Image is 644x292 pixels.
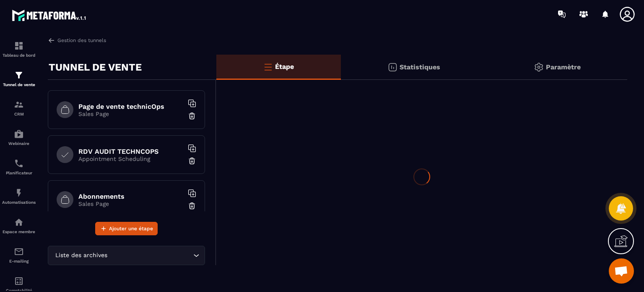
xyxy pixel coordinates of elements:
a: formationformationCRM [2,93,36,123]
img: scheduler [14,158,24,168]
img: logo [12,8,87,23]
img: trash [188,112,196,120]
h6: RDV AUDIT TECHNCOPS [78,147,183,155]
a: formationformationTableau de bord [2,34,36,64]
div: Search for option [48,246,205,265]
img: automations [14,129,24,139]
span: Ajouter une étape [109,224,153,233]
p: Étape [275,63,294,71]
p: Espace membre [2,229,36,234]
a: automationsautomationsEspace membre [2,211,36,240]
input: Search for option [109,251,191,260]
img: stats.20deebd0.svg [387,62,397,72]
img: formation [14,100,24,110]
img: accountant [14,276,24,286]
p: Appointment Scheduling [78,155,183,162]
img: automations [14,217,24,227]
img: setting-gr.5f69749f.svg [534,62,544,72]
img: formation [14,70,24,80]
a: Ouvrir le chat [609,258,634,284]
a: automationsautomationsWebinaire [2,123,36,152]
a: automationsautomationsAutomatisations [2,182,36,211]
img: bars-o.4a397970.svg [263,62,273,72]
a: formationformationTunnel de vente [2,64,36,93]
img: automations [14,188,24,198]
button: Ajouter une étape [95,222,158,235]
img: arrow [48,37,55,44]
p: Planificateur [2,171,36,175]
h6: Abonnements [78,192,183,200]
p: Paramètre [546,63,581,71]
img: email [14,247,24,257]
a: schedulerschedulerPlanificateur [2,152,36,182]
p: Statistiques [400,63,440,71]
span: Liste des archives [53,251,109,260]
p: CRM [2,112,36,116]
img: trash [188,202,196,210]
p: Sales Page [78,110,183,117]
p: Automatisations [2,200,36,205]
img: formation [14,41,24,51]
a: emailemailE-mailing [2,240,36,270]
h6: Page de vente technicOps [78,103,183,110]
p: TUNNEL DE VENTE [49,59,142,76]
p: Sales Page [78,200,183,207]
a: Gestion des tunnels [48,37,106,44]
p: E-mailing [2,259,36,263]
p: Webinaire [2,141,36,146]
p: Tableau de bord [2,53,36,58]
img: trash [188,157,196,165]
p: Tunnel de vente [2,82,36,87]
